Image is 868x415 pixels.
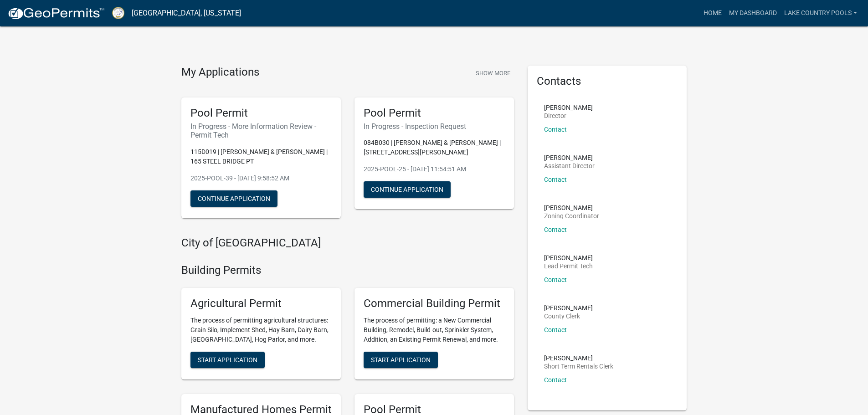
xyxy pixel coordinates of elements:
[544,113,593,119] p: Director
[190,147,332,166] p: 115D019 | [PERSON_NAME] & [PERSON_NAME] | 165 STEEL BRIDGE PT
[537,75,678,88] h5: Contacts
[190,352,265,368] button: Start Application
[544,205,599,211] p: [PERSON_NAME]
[544,126,567,133] a: Contact
[544,355,613,361] p: [PERSON_NAME]
[544,263,593,269] p: Lead Permit Tech
[472,66,514,81] button: Show More
[190,190,277,207] button: Continue Application
[544,326,567,333] a: Contact
[132,5,241,21] a: [GEOGRAPHIC_DATA], [US_STATE]
[700,5,725,22] a: Home
[190,316,332,344] p: The process of permitting agricultural structures: Grain Silo, Implement Shed, Hay Barn, Dairy Ba...
[364,352,438,368] button: Start Application
[364,316,505,344] p: The process of permitting: a New Commercial Building, Remodel, Build-out, Sprinkler System, Addit...
[364,122,505,131] h6: In Progress - Inspection Request
[544,376,567,384] a: Contact
[198,356,257,364] span: Start Application
[544,313,593,319] p: County Clerk
[781,5,861,22] a: Lake Country Pools
[181,236,514,250] h4: City of [GEOGRAPHIC_DATA]
[364,138,505,157] p: 084B030 | [PERSON_NAME] & [PERSON_NAME] | [STREET_ADDRESS][PERSON_NAME]
[371,356,431,364] span: Start Application
[544,255,593,261] p: [PERSON_NAME]
[364,164,505,174] p: 2025-POOL-25 - [DATE] 11:54:51 AM
[544,213,599,219] p: Zoning Coordinator
[544,154,595,161] p: [PERSON_NAME]
[190,122,332,139] h6: In Progress - More Information Review - Permit Tech
[725,5,781,22] a: My Dashboard
[544,104,593,111] p: [PERSON_NAME]
[544,276,567,283] a: Contact
[544,176,567,183] a: Contact
[544,163,595,169] p: Assistant Director
[364,297,505,310] h5: Commercial Building Permit
[364,107,505,120] h5: Pool Permit
[544,363,613,369] p: Short Term Rentals Clerk
[181,264,514,277] h4: Building Permits
[544,305,593,311] p: [PERSON_NAME]
[190,297,332,310] h5: Agricultural Permit
[190,107,332,120] h5: Pool Permit
[544,226,567,233] a: Contact
[190,174,332,183] p: 2025-POOL-39 - [DATE] 9:58:52 AM
[112,7,124,19] img: Putnam County, Georgia
[181,66,259,79] h4: My Applications
[364,181,451,198] button: Continue Application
